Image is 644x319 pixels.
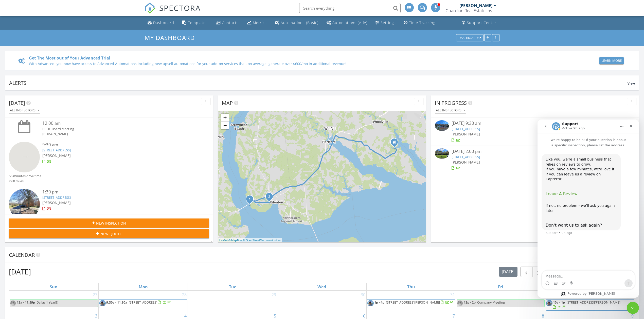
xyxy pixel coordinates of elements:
[159,3,201,13] span: SPECTORA
[249,198,251,201] i: 1
[458,36,481,39] div: Dashboards
[188,20,208,25] div: Templates
[228,283,237,290] a: Tuesday
[245,18,269,28] a: Metrics
[214,18,241,28] a: Contacts
[546,299,634,311] a: 10a - 1p [STREET_ADDRESS][PERSON_NAME]
[9,218,209,228] button: New Inspection
[325,18,369,28] a: Automations (Advanced)
[100,231,122,236] span: New Quote
[367,291,456,312] td: Go to July 31, 2025
[9,142,209,184] a: 9:30 am [STREET_ADDRESS] [PERSON_NAME] 56 minutes drive time 29.8 miles
[243,239,281,242] a: © OpenStreetMap contributors
[9,174,41,178] div: 56 minutes drive time
[452,132,480,136] span: [PERSON_NAME]
[42,148,71,152] a: [STREET_ADDRESS]
[42,142,193,148] div: 9:30 am
[436,109,465,112] div: All Inspectors
[9,189,209,231] a: 1:30 pm [STREET_ADDRESS] [PERSON_NAME] 10 minutes drive time 3.9 miles
[452,160,480,165] span: [PERSON_NAME]
[9,291,98,312] td: Go to July 27, 2025
[373,18,398,28] a: Settings
[9,267,31,277] h2: [DATE]
[9,99,25,106] span: [DATE]
[456,34,484,41] button: Dashboards
[9,189,40,220] img: streetview
[457,300,463,306] img: 298079755_10228807278712803_1103002836965021148_n.jpeg
[268,195,270,199] i: 2
[29,61,526,66] div: With Advanced, you now have access to Advanced Automations including new upsell automations for y...
[456,291,545,312] td: Go to August 1, 2025
[374,300,384,305] span: 1p - 4p
[435,107,466,114] button: All Inspectors
[221,114,229,122] a: Zoom in
[467,20,496,25] div: Support Center
[17,300,35,305] span: 12a - 11:59p
[98,291,188,312] td: Go to July 28, 2025
[253,20,267,25] div: Metrics
[29,55,526,61] div: Get The Most out of Your Advanced Trial
[277,291,366,312] td: Go to July 30, 2025
[367,299,455,308] a: 1p - 4p [STREET_ADDRESS][PERSON_NAME]
[218,238,282,243] div: |
[545,291,635,312] td: Go to August 2, 2025
[409,20,435,25] div: Time Tracking
[316,283,327,290] a: Wednesday
[222,99,233,106] span: Map
[546,300,552,306] img: 20230507_083843.jpg
[435,120,449,131] img: 9308066%2Fcover_photos%2FClJdKFCgVbeS2hWv8MTW%2Fsmall.jpg
[99,300,106,306] img: 20230507_083843.jpg
[402,18,437,28] a: Time Tracking
[42,189,193,195] div: 1:30 pm
[460,18,498,28] a: Support Center
[92,291,98,299] a: Go to July 27, 2025
[9,142,40,173] img: streetview
[42,200,71,205] span: [PERSON_NAME]
[497,283,504,290] a: Friday
[452,120,618,127] div: [DATE] 9:30 am
[9,107,40,114] button: All Inspectors
[145,3,156,14] img: The Best Home Inspection Software - Spectora
[106,300,172,305] a: 9:30a - 11:30a [STREET_ADDRESS]
[435,120,635,143] a: [DATE] 9:30 am [STREET_ADDRESS] [PERSON_NAME]
[627,302,639,314] iframe: Intercom live chat
[599,57,624,64] button: Learn More
[406,283,416,290] a: Thursday
[459,3,492,8] div: [PERSON_NAME]
[386,300,440,305] span: [STREET_ADDRESS][PERSON_NAME]
[42,120,193,127] div: 12:00 am
[435,99,467,106] span: In Progress
[553,300,620,309] a: 10a - 1p [STREET_ADDRESS][PERSON_NAME]
[452,148,618,155] div: [DATE] 2:00 pm
[553,300,565,305] span: 10a - 1p
[180,18,210,28] a: Templates
[10,300,16,306] img: 298079755_10228807278712803_1103002836965021148_n.jpeg
[37,300,58,305] span: Dallas 1 Year!!!!
[145,33,199,42] a: My Dashboard
[449,291,456,299] a: Go to July 31, 2025
[42,153,71,158] span: [PERSON_NAME]
[601,58,622,63] div: Learn More
[566,300,620,305] span: [STREET_ADDRESS][PERSON_NAME]
[42,131,193,136] div: [PERSON_NAME]
[222,20,239,25] div: Contacts
[332,20,367,25] div: Automations (Adv)
[532,267,544,277] button: Next month
[49,283,59,290] a: Sunday
[271,291,277,299] a: Go to July 29, 2025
